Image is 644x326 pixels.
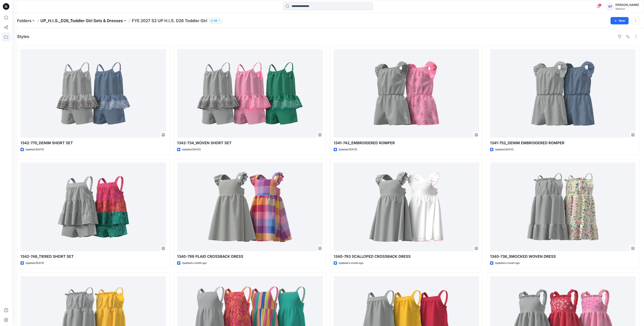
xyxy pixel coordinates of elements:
[339,147,357,152] p: Updated [DATE]
[334,49,479,138] a: 1341-742_EMBROIDERED ROMPER
[610,17,629,24] button: New
[209,18,222,24] button: 48
[132,18,207,24] p: FYE 2027 S2 UP H.I.S. D26 Toddler Girl
[490,140,636,146] p: 1341-752_DENIM EMBROIDERED ROMPER
[25,261,44,265] p: Updated [DATE]
[17,34,29,39] h4: Styles
[21,140,166,146] p: 1342-770_DENIM SHORT SET
[177,162,323,251] a: 1340-799 PLAID CROSSBACK DRESS
[615,7,639,10] div: Walmart
[606,3,614,10] div: GF
[615,2,639,7] div: [PERSON_NAME]
[214,18,217,23] p: 48
[40,18,123,24] a: UP_H.I.S._D26_Toddler Girl Sets & Dresses
[490,49,636,138] a: 1341-752_DENIM EMBROIDERED ROMPER
[21,162,166,251] a: 1342-748_TIERED SHORT SET
[17,18,31,24] a: Folders
[21,49,166,138] a: 1342-770_DENIM SHORT SET
[177,140,323,146] p: 1342-734_WOVEN SHORT SET
[495,261,520,265] p: Updated a month ago
[490,254,636,259] p: 1340-738_SMOCKED WOVEN DRESS
[339,261,363,265] p: Updated a month ago
[334,254,479,259] p: 1340-793 SCALLOPED CROSSBACK DRESS
[21,254,166,259] p: 1342-748_TIERED SHORT SET
[25,147,44,152] p: Updated [DATE]
[177,254,323,259] p: 1340-799 PLAID CROSSBACK DRESS
[182,261,207,265] p: Updated a month ago
[182,147,200,152] p: Updated [DATE]
[598,3,601,7] span: 5
[334,140,479,146] p: 1341-742_EMBROIDERED ROMPER
[334,162,479,251] a: 1340-793 SCALLOPED CROSSBACK DRESS
[177,49,323,138] a: 1342-734_WOVEN SHORT SET
[490,162,636,251] a: 1340-738_SMOCKED WOVEN DRESS
[495,147,513,152] p: Updated [DATE]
